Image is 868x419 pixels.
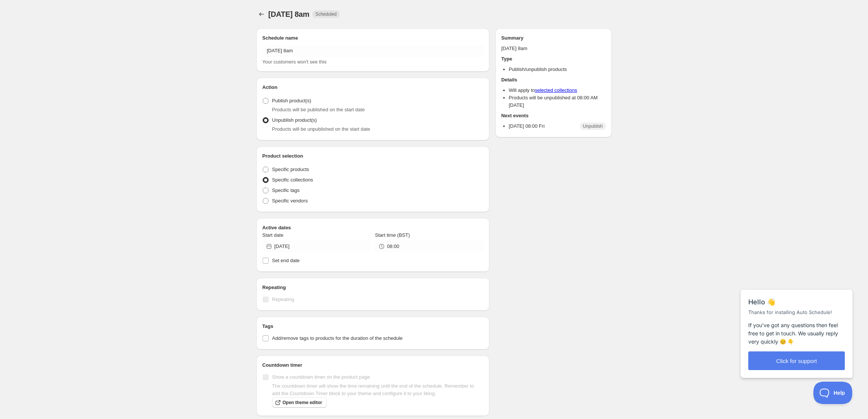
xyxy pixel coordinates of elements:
span: Products will be unpublished on the start date [272,126,370,132]
span: Your customers won't see this [262,59,327,65]
span: Scheduled [315,11,337,17]
a: selected collections [535,87,577,93]
span: Unpublish product(s) [272,117,317,123]
li: Publish/unpublish products [509,66,606,73]
li: Products will be unpublished at 08:00 AM [DATE] [509,94,606,109]
a: Open theme editor [272,397,327,408]
span: Publish product(s) [272,98,311,103]
h2: Product selection [262,152,483,160]
h2: Summary [501,34,606,42]
h2: Details [501,76,606,84]
h2: Repeating [262,284,483,291]
span: Set end date [272,258,300,263]
span: Specific vendors [272,198,308,204]
h2: Tags [262,323,483,330]
span: Add/remove tags to products for the duration of the schedule [272,335,403,341]
h2: Countdown timer [262,361,483,369]
span: [DATE] 8am [268,10,309,18]
span: Unpublish [583,123,603,129]
span: Specific collections [272,177,313,183]
p: [DATE] 08:00 Fri [509,122,545,130]
span: Open theme editor [282,400,322,406]
h2: Next events [501,112,606,120]
p: The countdown timer will show the time remaining until the end of the schedule. Remember to add t... [272,382,483,397]
h2: Schedule name [262,34,483,42]
button: Schedules [256,9,267,19]
span: Specific products [272,167,309,172]
span: Repeating [272,297,294,302]
span: Start date [262,232,283,238]
span: Start time (BST) [375,232,410,238]
h2: Type [501,55,606,63]
h2: Active dates [262,224,483,232]
span: Specific tags [272,187,300,193]
span: Show a countdown timer on the product page [272,374,370,380]
span: Products will be published on the start date [272,107,365,112]
li: Will apply to [509,87,606,94]
p: [DATE] 8am [501,45,606,52]
iframe: Help Scout Beacon - Messages and Notifications [737,271,857,382]
h2: Action [262,84,483,91]
iframe: Help Scout Beacon - Open [813,382,853,404]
